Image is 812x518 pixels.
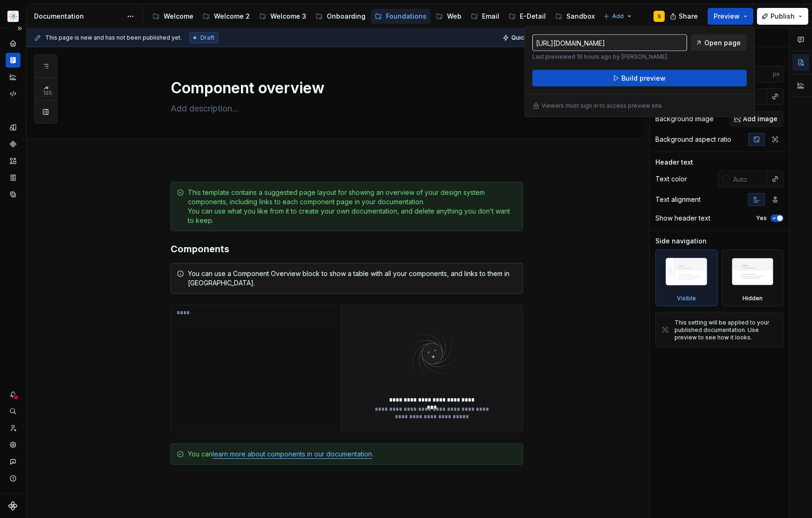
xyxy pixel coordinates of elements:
span: Share [679,12,698,21]
div: You can . [188,449,517,459]
button: Share [665,8,704,25]
a: Components [6,137,21,152]
div: Page tree [149,7,599,26]
div: Hidden [743,295,763,302]
div: Welcome 3 [270,12,306,21]
span: Build preview [621,74,666,83]
a: Welcome 3 [255,9,310,24]
div: Foundations [386,12,427,21]
div: This setting will be applied to your published documentation. Use preview to see how it looks. [674,319,778,341]
a: Onboarding [312,9,369,24]
a: Design tokens [6,120,21,135]
a: Welcome [149,9,197,24]
a: Home [6,36,21,51]
div: This template contains a suggested page layout for showing an overview of your design system comp... [188,188,517,225]
button: Publish [757,8,808,25]
a: Documentation [6,53,21,68]
button: Expand sidebar [13,22,26,35]
p: Last previewed 16 hours ago by [PERSON_NAME]. [532,53,687,61]
span: Quick preview [511,34,551,41]
a: Assets [6,153,21,168]
p: px [773,70,780,78]
a: Data sources [6,187,21,202]
input: Auto [737,66,773,83]
button: Contact support [6,454,21,469]
div: Email [482,12,499,21]
span: 125 [41,89,53,97]
p: Viewers must sign in to access preview site. [542,102,663,110]
h3: Components [171,242,523,256]
img: b2369ad3-f38c-46c1-b2a2-f2452fdbdcd2.png [7,11,19,22]
div: Side navigation [655,236,707,246]
div: Welcome 2 [214,12,250,21]
span: This page is new and has not been published yet. [45,34,182,41]
span: Add [612,13,624,20]
div: Visible [677,295,696,302]
span: Draft [200,34,214,41]
div: Header text [655,158,693,167]
span: Preview [714,12,740,21]
a: Invite team [6,421,21,435]
a: Foundations [371,9,430,24]
button: Notifications [6,387,21,402]
div: Welcome [164,12,193,21]
span: Open page [704,38,741,48]
a: Sandbox [551,9,599,24]
a: Welcome 2 [199,9,254,24]
button: Add [600,10,635,23]
div: Sandbox [566,12,595,21]
div: S [658,13,661,20]
a: Open page [691,35,747,51]
button: Quick preview [500,31,556,44]
button: Add image [729,111,784,127]
div: Show header text [655,214,710,223]
button: Preview [708,8,753,25]
a: Email [467,9,503,24]
a: learn more about components in our documentation [213,450,372,458]
div: Background aspect ratio [655,135,731,144]
div: Text alignment [655,195,701,204]
svg: Supernova Logo [8,501,18,511]
a: E-Detail [505,9,550,24]
div: Onboarding [327,12,365,21]
div: Visible [655,249,718,306]
span: Publish [771,12,795,21]
span: Add image [743,114,778,124]
div: You can use a Component Overview block to show a table with all your components, and links to the... [188,269,517,288]
div: Text color [655,174,687,184]
a: Web [432,9,465,24]
label: Yes [756,214,767,222]
div: Hidden [722,249,784,306]
div: E-Detail [520,12,546,21]
input: Auto [729,171,767,187]
a: Analytics [6,69,21,84]
textarea: Component overview [169,77,521,99]
div: Documentation [34,12,122,21]
a: Storybook stories [6,170,21,185]
div: Background image [655,114,714,124]
a: Settings [6,437,21,452]
a: Code automation [6,86,21,101]
button: Build preview [532,70,747,87]
button: Search ⌘K [6,404,21,419]
div: Web [447,12,461,21]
